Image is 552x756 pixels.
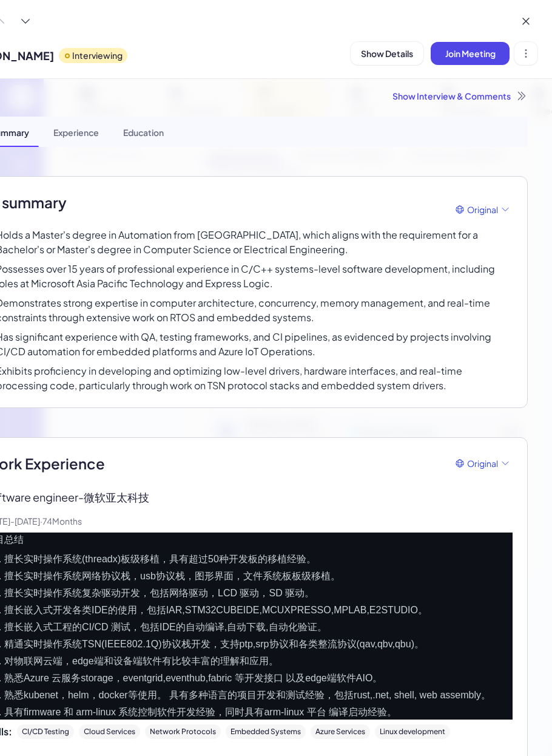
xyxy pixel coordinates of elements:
span: Original [467,203,498,216]
span: Original [467,457,498,470]
div: CI/CD Testing [17,724,74,739]
li: 对物联网云端，edge端和设备端软件有比较丰富的理解和应用。 [4,654,513,669]
li: 具有firmware 和 arm-linux 系统控制软件开发经验，同时具有arm-linux 平台 编译启动经验。 [4,705,513,720]
div: Education [113,117,173,147]
span: Join Meeting [445,48,496,59]
li: 精通实时操作系统TSN(IEEE802.1Q)协议栈开发，支持ptp,srp协议和各类整流协议(qav,qbv,qbu)。 [4,637,513,652]
li: 熟悉kubenet，helm，docker等使用。 具有多种语言的项目开发和测试经验，包括rust,.net, shell, web assembly。 [4,688,513,703]
div: Embedded Systems [226,724,306,739]
li: 擅长嵌入式开发各类IDE的使用，包括IAR,STM32CUBEIDE,MCUXPRESSO,MPLAB,E2STUDIO。 [4,603,513,618]
li: 熟悉Azure 云服务storage，eventgrid,eventhub,fabric 等开发接口 以及edge端软件AIO。 [4,671,513,686]
button: Show Details [351,42,423,65]
div: Network Protocols [145,724,221,739]
p: Interviewing [72,49,123,62]
button: Join Meeting [431,42,510,65]
div: Experience [44,117,109,147]
li: 擅长实时操作系统网络协议栈，usb协议栈，图形界面，文件系统板板级移植。 [4,569,513,584]
div: Azure Services [311,724,370,739]
li: 擅长实时操作系统(threadx)板级移植，具有超过50种开发板的移植经验。 [4,552,513,567]
span: Show Details [361,48,413,59]
div: Cloud Services [79,724,140,739]
div: Linux development [375,724,450,739]
li: 擅长实时操作系统复杂驱动开发，包括网络驱动，LCD 驱动，SD 驱动。 [4,586,513,601]
li: 擅长嵌入式工程的CI/CD 测试，包括IDE的自动编译,自动下载,自动化验证。 [4,620,513,635]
